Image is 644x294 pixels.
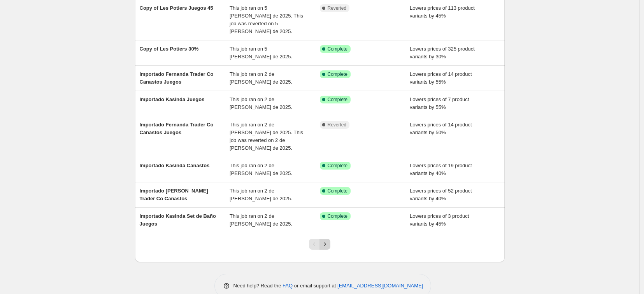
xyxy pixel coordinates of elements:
[140,213,216,227] span: Importado Kasinda Set de Baño Juegos
[328,5,347,11] span: Reverted
[140,188,208,201] span: Importado [PERSON_NAME] Trader Co Canastos
[140,46,199,52] span: Copy of Les Potiers 30%
[410,96,469,110] span: Lowers prices of 7 product variants by 55%
[140,71,214,85] span: Importado Fernanda Trader Co Canastos Juegos
[230,188,292,201] span: This job ran on 2 de [PERSON_NAME] de 2025.
[230,5,303,34] span: This job ran on 5 [PERSON_NAME] de 2025. This job was reverted on 5 [PERSON_NAME] de 2025.
[140,96,205,102] span: Importado Kasinda Juegos
[319,239,330,250] button: Next
[328,96,347,103] span: Complete
[328,71,347,77] span: Complete
[328,188,347,194] span: Complete
[233,283,283,289] span: Need help? Read the
[230,96,292,110] span: This job ran on 2 de [PERSON_NAME] de 2025.
[230,71,292,85] span: This job ran on 2 de [PERSON_NAME] de 2025.
[293,283,337,289] span: or email support at
[140,122,214,135] span: Importado Fernanda Trader Co Canastos Juegos
[337,283,423,289] a: [EMAIL_ADDRESS][DOMAIN_NAME]
[410,5,475,19] span: Lowers prices of 113 product variants by 45%
[328,122,347,128] span: Reverted
[230,46,292,59] span: This job ran on 5 [PERSON_NAME] de 2025.
[410,188,472,201] span: Lowers prices of 52 product variants by 40%
[230,213,292,227] span: This job ran on 2 de [PERSON_NAME] de 2025.
[410,46,475,59] span: Lowers prices of 325 product variants by 30%
[140,5,213,11] span: Copy of Les Potiers Juegos 45
[410,213,469,227] span: Lowers prices of 3 product variants by 45%
[140,163,210,168] span: Importado Kasinda Canastos
[230,163,292,176] span: This job ran on 2 de [PERSON_NAME] de 2025.
[410,122,472,135] span: Lowers prices of 14 product variants by 50%
[283,283,293,289] a: FAQ
[410,71,472,85] span: Lowers prices of 14 product variants by 55%
[410,163,472,176] span: Lowers prices of 19 product variants by 40%
[328,46,347,52] span: Complete
[328,163,347,169] span: Complete
[309,239,330,250] nav: Pagination
[328,213,347,219] span: Complete
[230,122,303,151] span: This job ran on 2 de [PERSON_NAME] de 2025. This job was reverted on 2 de [PERSON_NAME] de 2025.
